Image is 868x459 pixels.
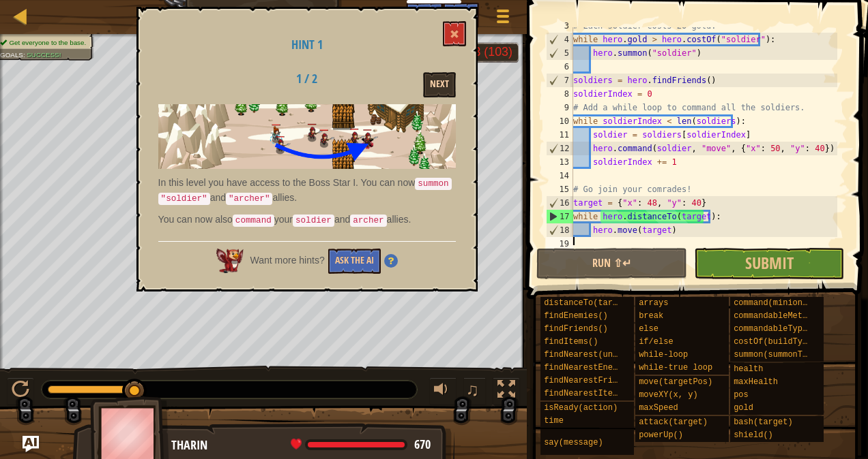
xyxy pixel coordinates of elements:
span: findNearestItem() [544,389,627,398]
span: distanceTo(target) [544,298,633,308]
button: Toggle fullscreen [493,377,520,405]
code: command [233,215,274,227]
button: Show game menu [486,3,520,35]
div: 5 [547,46,573,60]
h2: 1 / 2 [264,72,349,86]
code: summon [415,178,451,190]
button: Ask AI [23,436,39,452]
span: findEnemies() [544,311,608,321]
p: You can now also your and allies. [158,212,456,227]
button: Next [423,72,456,97]
div: 13 [546,155,573,169]
span: while-true loop [639,363,712,373]
span: maxSpeed [639,403,678,413]
span: attack(target) [639,417,708,427]
div: 6 [546,60,573,74]
div: 8 [546,87,573,101]
span: summon(summonType) [734,350,822,360]
img: Cloudrip commander [158,104,456,169]
span: pos [734,390,749,400]
div: 15 [546,183,573,196]
button: Run ⇧↵ [536,248,687,279]
div: Tharin [171,437,441,454]
span: Hint 1 [291,36,323,53]
code: "soldier" [158,193,210,205]
button: ♫ [463,377,487,405]
div: 19 [546,237,573,251]
div: 10 [546,114,573,128]
span: Get everyone to the base. [9,39,86,46]
span: findNearestEnemy() [544,363,633,373]
div: 11 [546,128,573,142]
span: commandableTypes [734,324,812,334]
span: bash(target) [734,417,792,427]
div: 4 [547,33,573,46]
img: AI [216,249,244,273]
span: findFriends() [544,324,608,334]
span: ♫ [466,379,480,400]
span: else [639,324,659,334]
div: 17 [547,210,573,223]
span: costOf(buildType) [734,337,817,347]
code: archer [350,215,386,227]
span: 670 [414,436,431,453]
p: In this level you have access to the Boss Star I. You can now and allies. [158,176,456,206]
span: if/else [639,337,673,347]
code: soldier [293,215,334,227]
span: while-loop [639,350,688,360]
div: 9 [546,101,573,114]
span: Want more hints? [250,255,325,266]
span: move(targetPos) [639,377,712,387]
div: Team 'humans' has 3 now of 103 gold earned. [457,42,519,63]
span: commandableMethods [734,311,822,321]
span: powerUp() [639,430,683,440]
span: moveXY(x, y) [639,390,697,400]
span: arrays [639,298,668,308]
span: : [23,51,27,59]
button: Ctrl + P: Play [7,377,34,405]
code: "archer" [226,193,272,205]
span: say(message) [544,438,603,447]
span: Submit [745,252,794,274]
div: 18 [547,223,573,237]
span: Success! [27,51,61,59]
span: findNearestFriend() [544,376,637,385]
span: findNearest(units) [544,350,633,360]
div: 12 [547,142,573,155]
div: health: 670 / 670 [291,439,431,451]
span: maxHealth [734,377,778,387]
div: 3 [546,19,573,33]
span: isReady(action) [544,403,618,413]
span: time [544,416,564,426]
button: Submit [694,248,845,279]
span: break [639,311,663,321]
div: 14 [546,169,573,183]
div: 3 (103) [474,46,512,59]
button: Ask the AI [328,249,381,274]
span: gold [734,403,753,413]
span: findItems() [544,337,598,347]
button: Ask AI [406,3,443,28]
span: shield() [734,430,773,440]
div: 16 [547,196,573,210]
div: 7 [547,74,573,87]
button: Adjust volume [429,377,457,405]
img: Hint [384,254,398,268]
span: health [734,364,763,374]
